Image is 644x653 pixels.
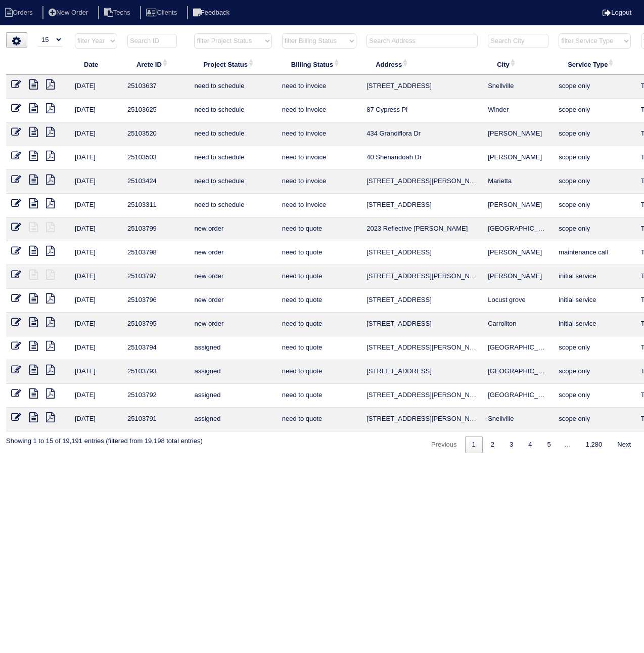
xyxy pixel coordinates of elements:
[483,217,554,241] td: [GEOGRAPHIC_DATA]
[122,336,189,360] td: 25103794
[361,336,483,360] td: [STREET_ADDRESS][PERSON_NAME]
[189,384,277,408] td: assigned
[42,9,96,16] a: New Order
[361,265,483,289] td: [STREET_ADDRESS][PERSON_NAME]
[189,170,277,194] td: need to schedule
[70,408,122,431] td: [DATE]
[277,313,361,336] td: need to quote
[70,75,122,99] td: [DATE]
[122,217,189,241] td: 25103799
[277,99,361,122] td: need to invoice
[554,99,635,122] td: scope only
[483,265,554,289] td: [PERSON_NAME]
[361,194,483,217] td: [STREET_ADDRESS]
[189,75,277,99] td: need to schedule
[277,75,361,99] td: need to invoice
[554,75,635,99] td: scope only
[554,194,635,217] td: scope only
[483,313,554,336] td: Carrollton
[465,437,483,453] a: 1
[361,54,483,75] th: Address: activate to sort column ascending
[361,384,483,408] td: [STREET_ADDRESS][PERSON_NAME]
[187,6,238,20] li: Feedback
[540,437,558,453] a: 5
[70,170,122,194] td: [DATE]
[277,336,361,360] td: need to quote
[361,241,483,265] td: [STREET_ADDRESS]
[579,437,610,453] a: 1,280
[483,75,554,99] td: Snellville
[521,437,539,453] a: 4
[189,336,277,360] td: assigned
[277,241,361,265] td: need to quote
[277,384,361,408] td: need to quote
[277,217,361,241] td: need to quote
[554,241,635,265] td: maintenance call
[70,122,122,146] td: [DATE]
[70,54,122,75] th: Date
[70,313,122,336] td: [DATE]
[277,122,361,146] td: need to invoice
[70,99,122,122] td: [DATE]
[361,170,483,194] td: [STREET_ADDRESS][PERSON_NAME]
[122,265,189,289] td: 25103797
[189,313,277,336] td: new order
[366,34,478,48] input: Search Address
[140,9,185,16] a: Clients
[122,384,189,408] td: 25103792
[554,408,635,431] td: scope only
[122,146,189,170] td: 25103503
[70,146,122,170] td: [DATE]
[361,408,483,431] td: [STREET_ADDRESS][PERSON_NAME]
[424,437,464,453] a: Previous
[488,34,548,48] input: Search City
[189,265,277,289] td: new order
[277,289,361,313] td: need to quote
[70,241,122,265] td: [DATE]
[554,217,635,241] td: scope only
[98,6,139,20] li: Techs
[42,6,96,20] li: New Order
[554,289,635,313] td: initial service
[70,360,122,384] td: [DATE]
[122,54,189,75] th: Arete ID: activate to sort column ascending
[70,265,122,289] td: [DATE]
[483,360,554,384] td: [GEOGRAPHIC_DATA]
[70,194,122,217] td: [DATE]
[554,313,635,336] td: initial service
[70,217,122,241] td: [DATE]
[554,122,635,146] td: scope only
[122,170,189,194] td: 25103424
[122,75,189,99] td: 25103637
[483,99,554,122] td: Winder
[603,9,631,16] a: Logout
[361,217,483,241] td: 2023 Reflective [PERSON_NAME]
[189,217,277,241] td: new order
[558,441,578,448] span: …
[554,146,635,170] td: scope only
[361,146,483,170] td: 40 Shenandoah Dr
[277,360,361,384] td: need to quote
[554,336,635,360] td: scope only
[189,241,277,265] td: new order
[122,313,189,336] td: 25103795
[483,384,554,408] td: [GEOGRAPHIC_DATA]
[554,54,635,75] th: Service Type: activate to sort column ascending
[277,408,361,431] td: need to quote
[189,122,277,146] td: need to schedule
[361,122,483,146] td: 434 Grandiflora Dr
[189,289,277,313] td: new order
[189,194,277,217] td: need to schedule
[122,408,189,431] td: 25103791
[122,360,189,384] td: 25103793
[122,99,189,122] td: 25103625
[483,289,554,313] td: Locust grove
[483,146,554,170] td: [PERSON_NAME]
[98,9,139,16] a: Techs
[483,54,554,75] th: City: activate to sort column ascending
[70,384,122,408] td: [DATE]
[361,99,483,122] td: 87 Cypress Pl
[189,360,277,384] td: assigned
[277,54,361,75] th: Billing Status: activate to sort column ascending
[189,54,277,75] th: Project Status: activate to sort column ascending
